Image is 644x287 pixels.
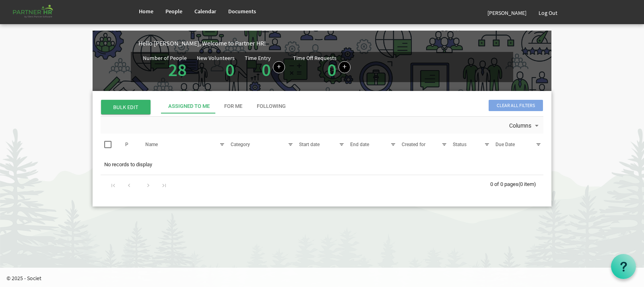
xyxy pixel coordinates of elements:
span: Category [231,142,250,147]
p: © 2025 - Societ [6,274,644,282]
span: BULK EDIT [101,100,151,114]
span: Name [145,142,158,147]
div: Go to previous page [124,179,134,190]
a: 0 [262,58,271,81]
div: Hello [PERSON_NAME], Welcome to Partner HR! [138,39,551,48]
div: Number of People [143,55,187,61]
span: 0 of 0 pages [490,181,518,187]
div: tab-header [161,99,604,114]
span: Calendar [194,8,216,15]
a: [PERSON_NAME] [481,2,533,24]
div: Number of time entries [245,55,293,79]
a: Log Out [533,2,563,24]
div: Time Off Requests [293,55,336,61]
div: Total number of active people in Partner HR [143,55,197,79]
div: 0 of 0 pages (0 item) [490,175,543,192]
a: Log hours [273,61,285,73]
div: Volunteer hired in the last 7 days [197,55,245,79]
span: Clear all filters [489,100,543,111]
span: Created for [402,142,425,147]
div: Number of pending time-off requests [293,55,359,79]
span: (0 item) [518,181,536,187]
span: Documents [228,8,256,15]
span: Status [453,142,466,147]
div: Go to first page [108,179,119,190]
div: Go to last page [159,179,169,190]
span: Home [139,8,153,15]
a: 28 [168,58,187,81]
span: P [125,142,128,147]
div: Assigned To Me [168,103,210,110]
span: Columns [508,121,532,131]
span: Start date [299,142,320,147]
span: Due Date [495,142,515,147]
div: New Volunteers [197,55,235,61]
a: 0 [327,58,336,81]
div: Columns [508,117,542,134]
td: No records to display [101,157,543,172]
button: Columns [508,121,542,131]
div: For Me [224,103,242,110]
div: Following [257,103,286,110]
span: People [165,8,182,15]
span: End date [350,142,369,147]
div: Time Entry [245,55,271,61]
a: 0 [225,58,235,81]
div: Go to next page [143,179,154,190]
a: Create a new time off request [339,61,351,73]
